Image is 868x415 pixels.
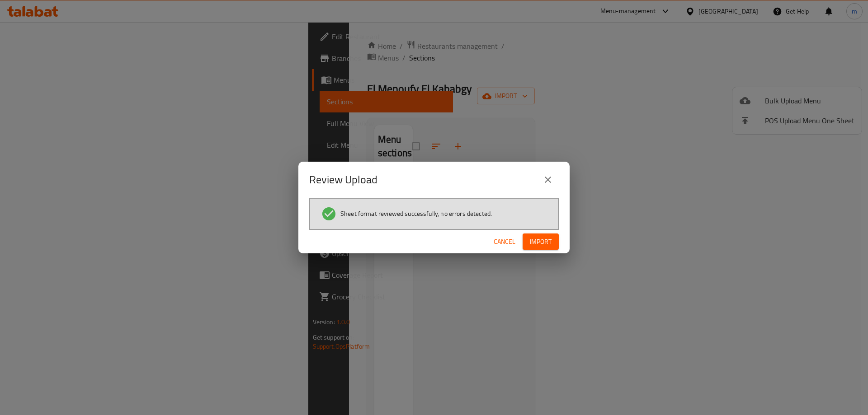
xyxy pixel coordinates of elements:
[494,236,515,247] span: Cancel
[530,236,552,247] span: Import
[490,233,519,250] button: Cancel
[340,209,492,218] span: Sheet format reviewed successfully, no errors detected.
[537,169,559,191] button: close
[523,233,559,250] button: Import
[309,173,377,187] h2: Review Upload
